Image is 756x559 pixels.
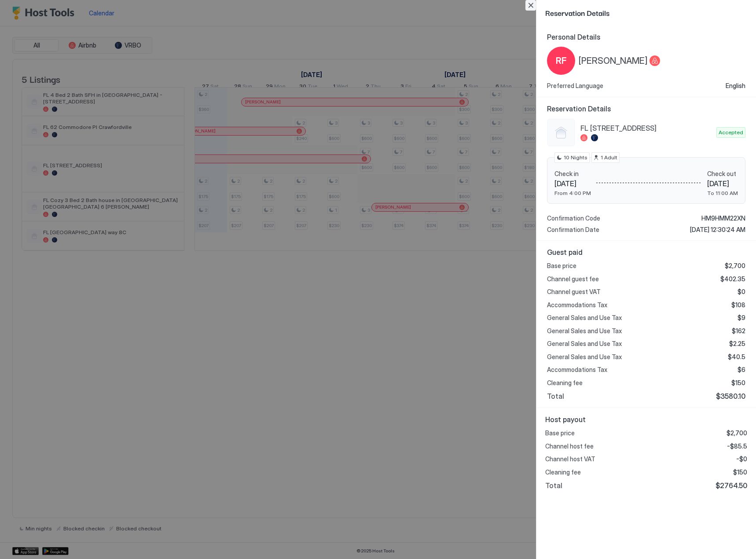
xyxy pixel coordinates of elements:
[725,262,745,270] span: $2,700
[716,392,745,401] span: $3580.10
[731,301,745,309] span: $108
[547,379,583,387] span: Cleaning fee
[547,104,745,113] span: Reservation Details
[736,455,747,463] span: -$0
[547,366,607,374] span: Accommodations Tax
[564,154,587,162] span: 10 Nights
[727,429,747,437] span: $2,700
[733,468,747,476] span: $150
[545,442,594,450] span: Channel host fee
[716,481,747,490] span: $2764.50
[545,455,595,463] span: Channel host VAT
[601,154,617,162] span: 1 Adult
[547,226,599,234] span: Confirmation Date
[554,179,591,188] span: [DATE]
[545,468,581,476] span: Cleaning fee
[732,327,745,335] span: $162
[545,415,747,424] span: Host payout
[701,214,745,222] span: HM9HMM22XN
[707,190,738,196] span: To 11:00 AM
[719,129,743,136] span: Accepted
[580,124,713,132] span: FL [STREET_ADDRESS]
[547,301,607,309] span: Accommodations Tax
[547,314,622,322] span: General Sales and Use Tax
[707,170,738,178] span: Check out
[547,262,576,270] span: Base price
[728,353,745,361] span: $40.5
[720,275,745,283] span: $402.35
[727,442,747,450] span: -$85.5
[726,82,745,90] span: English
[547,288,601,296] span: Channel guest VAT
[554,170,591,178] span: Check in
[547,392,564,401] span: Total
[545,7,745,18] span: Reservation Details
[547,82,603,90] span: Preferred Language
[554,190,591,196] span: From 4:00 PM
[738,366,745,374] span: $6
[579,55,648,66] span: [PERSON_NAME]
[729,340,745,348] span: $2.25
[738,288,745,296] span: $0
[556,54,567,67] span: RF
[547,353,622,361] span: General Sales and Use Tax
[731,379,745,387] span: $150
[707,179,738,188] span: [DATE]
[690,226,745,234] span: [DATE] 12:30:24 AM
[547,248,745,257] span: Guest paid
[547,214,600,222] span: Confirmation Code
[547,340,622,348] span: General Sales and Use Tax
[547,327,622,335] span: General Sales and Use Tax
[547,33,745,41] span: Personal Details
[545,481,562,490] span: Total
[547,275,599,283] span: Channel guest fee
[738,314,745,322] span: $9
[545,429,575,437] span: Base price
